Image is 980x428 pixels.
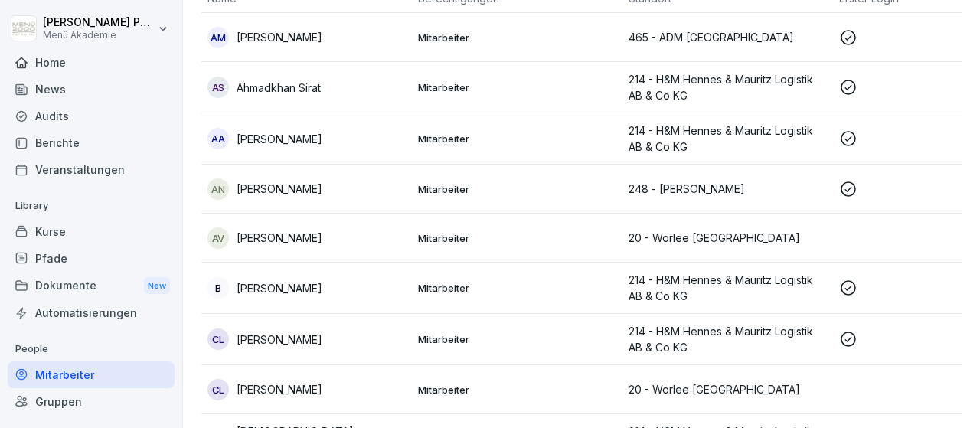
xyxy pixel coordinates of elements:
p: Menü Akademie [43,30,155,41]
p: Mitarbeiter [418,231,616,245]
a: Audits [8,103,175,129]
p: 20 - Worlee [GEOGRAPHIC_DATA] [629,230,827,246]
a: Berichte [8,129,175,156]
a: Veranstaltungen [8,156,175,183]
p: [PERSON_NAME] [237,381,322,397]
p: 465 - ADM [GEOGRAPHIC_DATA] [629,29,827,45]
a: Mitarbeiter [8,361,175,388]
p: [PERSON_NAME] [237,332,322,348]
p: 20 - Worlee [GEOGRAPHIC_DATA] [629,381,827,397]
div: AS [207,77,229,98]
div: CL [207,379,229,400]
p: Mitarbeiter [418,383,616,397]
p: [PERSON_NAME] [237,181,322,197]
div: B [207,277,229,299]
p: [PERSON_NAME] [237,29,322,45]
p: 214 - H&M Hennes & Mauritz Logistik AB & Co KG [629,123,827,155]
p: Ahmadkhan Sirat [237,80,321,96]
a: Pfade [8,245,175,272]
p: Mitarbeiter [418,281,616,295]
div: CL [207,328,229,350]
div: AN [207,178,229,200]
p: Mitarbeiter [418,332,616,346]
a: News [8,76,175,103]
a: Home [8,49,175,76]
div: AA [207,128,229,149]
div: AV [207,227,229,249]
p: Library [8,194,175,218]
p: Mitarbeiter [418,31,616,44]
p: 248 - [PERSON_NAME] [629,181,827,197]
p: [PERSON_NAME] [237,230,322,246]
p: Mitarbeiter [418,132,616,145]
a: Kurse [8,218,175,245]
p: Mitarbeiter [418,80,616,94]
p: 214 - H&M Hennes & Mauritz Logistik AB & Co KG [629,272,827,304]
p: 214 - H&M Hennes & Mauritz Logistik AB & Co KG [629,71,827,103]
div: AM [207,27,229,48]
div: New [144,277,170,295]
a: Gruppen [8,388,175,415]
p: [PERSON_NAME] [237,280,322,296]
div: Dokumente [8,272,175,300]
p: [PERSON_NAME] Pacyna [43,16,155,29]
p: Mitarbeiter [418,182,616,196]
p: [PERSON_NAME] [237,131,322,147]
a: DokumenteNew [8,272,175,300]
p: People [8,337,175,361]
p: 214 - H&M Hennes & Mauritz Logistik AB & Co KG [629,323,827,355]
a: Automatisierungen [8,299,175,326]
